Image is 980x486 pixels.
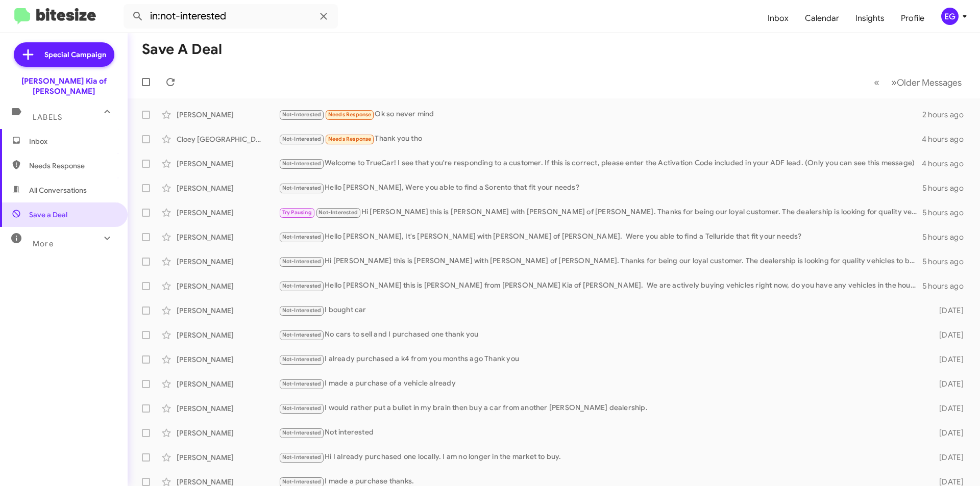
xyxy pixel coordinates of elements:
[282,160,322,167] span: Not-Interested
[282,405,322,412] span: Not-Interested
[922,159,972,169] div: 4 hours ago
[282,209,312,216] span: Try Pausing
[868,72,886,93] button: Previous
[923,428,972,438] div: [DATE]
[177,305,279,316] div: [PERSON_NAME]
[922,208,972,218] div: 5 hours ago
[279,427,923,439] div: Not interested
[177,354,279,365] div: [PERSON_NAME]
[282,234,322,240] span: Not-Interested
[177,110,279,120] div: [PERSON_NAME]
[29,161,116,171] span: Needs Response
[177,208,279,218] div: [PERSON_NAME]
[897,77,962,88] span: Older Messages
[177,257,279,267] div: [PERSON_NAME]
[177,379,279,389] div: [PERSON_NAME]
[922,134,972,144] div: 4 hours ago
[874,76,879,89] span: «
[282,111,322,118] span: Not-Interested
[847,4,893,33] a: Insights
[279,207,922,218] div: Hi [PERSON_NAME] this is [PERSON_NAME] with [PERSON_NAME] of [PERSON_NAME]. Thanks for being our ...
[14,42,114,67] a: Special Campaign
[279,182,922,194] div: Hello [PERSON_NAME], Were you able to find a Sorento that fit your needs?
[177,159,279,169] div: [PERSON_NAME]
[941,8,959,25] div: EG
[282,380,322,387] span: Not-Interested
[279,255,922,267] div: Hi [PERSON_NAME] this is [PERSON_NAME] with [PERSON_NAME] of [PERSON_NAME]. Thanks for being our ...
[177,452,279,463] div: [PERSON_NAME]
[282,331,322,338] span: Not-Interested
[923,403,972,414] div: [DATE]
[328,111,372,118] span: Needs Response
[29,210,67,220] span: Save a Deal
[328,136,372,142] span: Needs Response
[279,451,923,463] div: Hi I already purchased one locally. I am no longer in the market to buy.
[279,158,922,169] div: Welcome to TrueCar! I see that you're responding to a customer. If this is correct, please enter ...
[282,258,322,265] span: Not-Interested
[922,281,972,291] div: 5 hours ago
[282,307,322,314] span: Not-Interested
[282,454,322,461] span: Not-Interested
[922,183,972,193] div: 5 hours ago
[29,136,116,146] span: Inbox
[177,232,279,242] div: [PERSON_NAME]
[923,354,972,365] div: [DATE]
[177,403,279,414] div: [PERSON_NAME]
[893,4,933,33] a: Profile
[279,231,922,243] div: Hello [PERSON_NAME], It's [PERSON_NAME] with [PERSON_NAME] of [PERSON_NAME]. Were you able to fin...
[279,353,923,365] div: I already purchased a k4 from you months ago Thank you
[279,329,923,341] div: No cars to sell and I purchased one thank you
[282,356,322,363] span: Not-Interested
[33,113,62,122] span: Labels
[279,304,923,316] div: I bought car
[44,49,106,60] span: Special Campaign
[318,209,358,216] span: Not-Interested
[922,110,972,120] div: 2 hours ago
[282,185,322,191] span: Not-Interested
[29,185,87,195] span: All Conversations
[142,41,222,58] h1: Save a Deal
[279,378,923,390] div: I made a purchase of a vehicle already
[282,478,322,485] span: Not-Interested
[933,8,969,25] button: EG
[885,72,968,93] button: Next
[177,428,279,438] div: [PERSON_NAME]
[282,429,322,436] span: Not-Interested
[279,280,922,292] div: Hello [PERSON_NAME] this is [PERSON_NAME] from [PERSON_NAME] Kia of [PERSON_NAME]. We are activel...
[282,136,322,142] span: Not-Interested
[177,134,279,144] div: Cloey [GEOGRAPHIC_DATA]
[177,330,279,340] div: [PERSON_NAME]
[923,305,972,316] div: [DATE]
[923,330,972,340] div: [DATE]
[759,4,797,33] a: Inbox
[923,379,972,389] div: [DATE]
[279,133,922,145] div: Thank you tho
[282,283,322,289] span: Not-Interested
[922,232,972,242] div: 5 hours ago
[923,452,972,463] div: [DATE]
[177,281,279,291] div: [PERSON_NAME]
[797,4,847,33] a: Calendar
[891,76,897,89] span: »
[33,239,54,248] span: More
[279,402,923,414] div: I would rather put a bullet in my brain then buy a car from another [PERSON_NAME] dealership.
[922,257,972,267] div: 5 hours ago
[868,72,968,93] nav: Page navigation example
[177,183,279,193] div: [PERSON_NAME]
[279,109,922,120] div: Ok so never mind
[124,4,338,29] input: Search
